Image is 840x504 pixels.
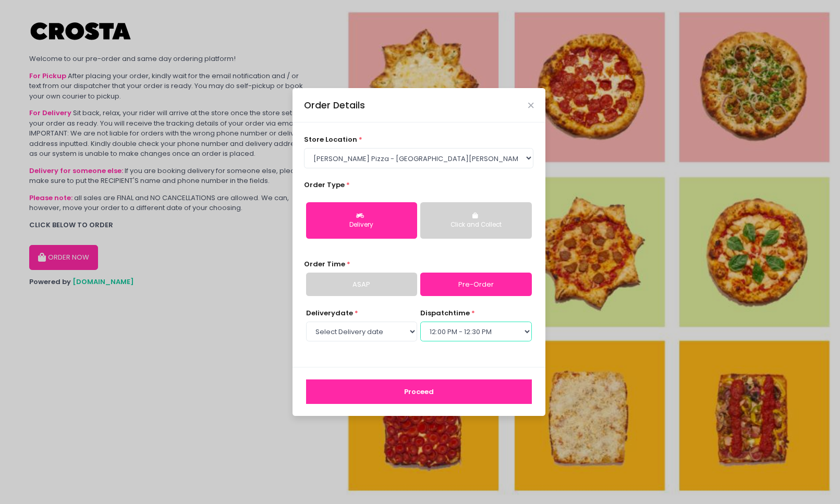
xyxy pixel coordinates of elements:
[420,273,531,297] a: Pre-Order
[306,202,417,239] button: Delivery
[304,134,357,144] span: store location
[306,379,532,404] button: Proceed
[428,220,524,230] div: Click and Collect
[306,273,417,297] a: ASAP
[313,220,410,230] div: Delivery
[420,308,470,318] span: dispatch time
[304,259,345,269] span: Order Time
[420,202,531,239] button: Click and Collect
[306,308,353,318] span: Delivery date
[304,180,345,190] span: Order Type
[304,99,365,112] div: Order Details
[528,103,533,108] button: Close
